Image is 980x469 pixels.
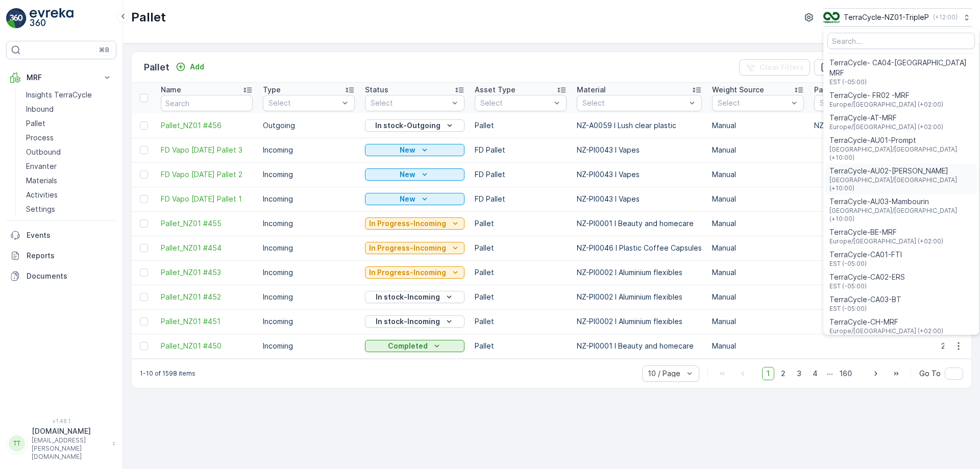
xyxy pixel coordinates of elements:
td: Pallet [470,236,572,260]
td: Incoming [258,187,360,211]
td: Incoming [258,285,360,309]
span: Pallet_NZ01 #456 [161,120,253,131]
p: Status [365,85,388,95]
td: FD Pallet [470,162,572,187]
a: Pallet_NZ01 #453 [161,267,253,278]
button: In Progress-Incoming [365,217,464,230]
p: Select [582,98,686,108]
p: Pallet [144,60,169,75]
td: Incoming [258,309,360,334]
td: Manual [707,260,809,285]
a: Materials [22,174,116,188]
span: FD Vapo [DATE] Pallet 3 [161,145,253,155]
td: Incoming [258,260,360,285]
button: In Progress-Incoming [365,266,464,279]
p: Type [263,85,281,95]
button: In stock-Outgoing [365,119,464,132]
a: Documents [6,266,116,286]
div: Toggle Row Selected [140,293,148,301]
td: NZ-A0059 I Lush clear plastic [572,113,707,138]
p: Completed [388,341,428,351]
p: Pallet [131,9,166,26]
div: Toggle Row Selected [140,195,148,203]
p: ⌘B [99,46,109,54]
p: Asset Type [475,85,516,95]
td: Manual [707,285,809,309]
a: Pallet_NZ01 #450 [161,341,253,351]
td: NZ-PI0001 I Beauty and homecare [809,113,936,138]
a: Reports [6,245,116,266]
td: Incoming [258,211,360,236]
a: Activities [22,188,116,202]
span: Europe/[GEOGRAPHIC_DATA] (+02:00) [829,237,943,245]
div: Toggle Row Selected [140,317,148,326]
td: NZ-PI0001 I Beauty and homecare [572,334,707,358]
td: Manual [707,236,809,260]
p: In Progress-Incoming [369,267,446,278]
span: FD Vapo [DATE] Pallet 1 [161,194,253,204]
span: Pallet_NZ01 #451 [161,316,253,327]
img: logo_light-DOdMpM7g.png [30,8,73,29]
button: TerraCycle-NZ01-TripleP(+12:00) [823,8,972,27]
span: Go To [919,368,941,379]
span: [GEOGRAPHIC_DATA]/[GEOGRAPHIC_DATA] (+10:00) [829,207,973,223]
p: MRF [27,72,96,83]
button: Clear Filters [739,59,810,76]
td: Pallet [470,211,572,236]
p: [DOMAIN_NAME] [32,426,107,436]
td: NZ-PI0043 I Vapes [572,162,707,187]
button: Add [171,61,208,73]
span: TerraCycle-CA01-FTI [829,250,902,260]
a: FD Vapo 19.08.2025 Pallet 3 [161,145,253,155]
span: EST (-05:00) [829,260,902,268]
p: Select [371,98,449,108]
p: TerraCycle-NZ01-TripleP [844,12,929,22]
td: Pallet [470,334,572,358]
p: In Progress-Incoming [369,218,446,229]
p: Parent Materials [814,85,872,95]
a: Pallet_NZ01 #454 [161,243,253,253]
p: Envanter [26,161,57,171]
a: Inbound [22,102,116,116]
a: Events [6,225,116,245]
a: FD Vapo 19.08.2025 Pallet 1 [161,194,253,204]
span: EST (-05:00) [829,305,901,313]
p: 1-10 of 1598 items [140,369,195,378]
p: [EMAIL_ADDRESS][PERSON_NAME][DOMAIN_NAME] [32,436,107,461]
img: logo [6,8,27,29]
td: Incoming [258,334,360,358]
span: TerraCycle-AT-MRF [829,113,943,123]
td: Manual [707,113,809,138]
span: EST (-05:00) [829,78,973,86]
p: New [400,169,415,180]
a: Pallet_NZ01 #455 [161,218,253,229]
td: NZ-PI0002 I Aluminium flexibles [572,309,707,334]
td: Incoming [258,138,360,162]
p: Insights TerraCycle [26,90,92,100]
td: Manual [707,187,809,211]
p: ... [827,367,833,380]
p: New [400,145,415,155]
a: Process [22,131,116,145]
a: Pallet_NZ01 #452 [161,292,253,302]
p: Select [268,98,339,108]
span: TerraCycle-CH-MRF [829,317,943,327]
td: Outgoing [258,113,360,138]
a: FD Vapo 19.08.2025 Pallet 2 [161,169,253,180]
span: Europe/[GEOGRAPHIC_DATA] (+02:00) [829,123,943,131]
p: Process [26,133,54,143]
p: In stock-Outgoing [375,120,440,131]
p: Inbound [26,104,54,114]
td: NZ-PI0046 I Plastic Coffee Capsules [572,236,707,260]
img: TC_7kpGtVS.png [823,12,840,23]
a: Envanter [22,159,116,174]
p: Select [718,98,788,108]
div: Toggle Row Selected [140,146,148,154]
button: In stock-Incoming [365,291,464,303]
p: Activities [26,190,58,200]
span: Europe/[GEOGRAPHIC_DATA] (+02:00) [829,101,943,109]
span: FD Vapo [DATE] Pallet 2 [161,169,253,180]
